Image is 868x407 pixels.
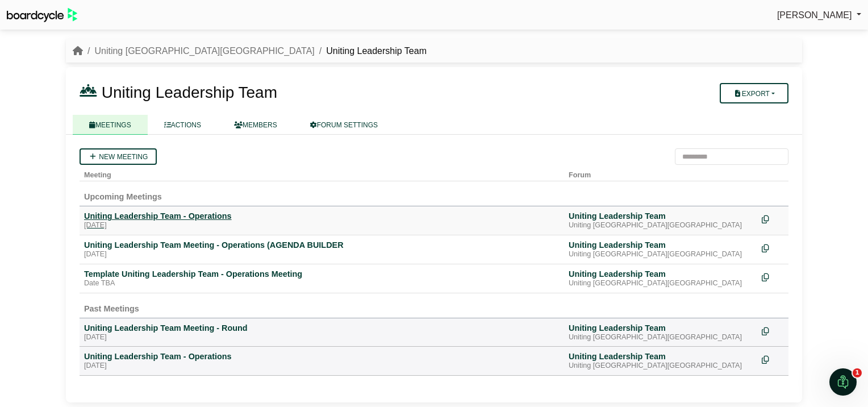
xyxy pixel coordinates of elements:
[569,240,753,259] a: Uniting Leadership Team Uniting [GEOGRAPHIC_DATA][GEOGRAPHIC_DATA]
[569,333,753,342] div: Uniting [GEOGRAPHIC_DATA][GEOGRAPHIC_DATA]
[84,333,560,342] div: [DATE]
[569,221,753,230] div: Uniting [GEOGRAPHIC_DATA][GEOGRAPHIC_DATA]
[84,269,560,288] a: Template Uniting Leadership Team - Operations Meeting Date TBA
[84,240,560,250] div: Uniting Leadership Team Meeting - Operations (AGENDA BUILDER
[84,211,560,221] div: Uniting Leadership Team - Operations
[294,115,394,135] a: FORUM SETTINGS
[569,362,753,371] div: Uniting [GEOGRAPHIC_DATA][GEOGRAPHIC_DATA]
[148,115,218,135] a: ACTIONS
[80,148,157,165] a: New meeting
[569,323,753,342] a: Uniting Leadership Team Uniting [GEOGRAPHIC_DATA][GEOGRAPHIC_DATA]
[569,269,753,279] div: Uniting Leadership Team
[73,115,148,135] a: MEETINGS
[569,269,753,288] a: Uniting Leadership Team Uniting [GEOGRAPHIC_DATA][GEOGRAPHIC_DATA]
[762,269,784,284] div: Make a copy
[84,240,560,259] a: Uniting Leadership Team Meeting - Operations (AGENDA BUILDER [DATE]
[569,351,753,362] div: Uniting Leadership Team
[762,211,784,226] div: Make a copy
[7,8,77,22] img: BoardcycleBlackGreen-aaafeed430059cb809a45853b8cf6d952af9d84e6e89e1f1685b34bfd5cb7d64.svg
[84,351,560,362] div: Uniting Leadership Team - Operations
[777,10,852,20] span: [PERSON_NAME]
[84,323,560,333] div: Uniting Leadership Team Meeting - Round
[73,44,427,59] nav: breadcrumb
[569,250,753,259] div: Uniting [GEOGRAPHIC_DATA][GEOGRAPHIC_DATA]
[569,351,753,371] a: Uniting Leadership Team Uniting [GEOGRAPHIC_DATA][GEOGRAPHIC_DATA]
[94,46,314,56] a: Uniting [GEOGRAPHIC_DATA][GEOGRAPHIC_DATA]
[762,351,784,367] div: Make a copy
[853,368,862,377] span: 1
[569,323,753,333] div: Uniting Leadership Team
[564,165,757,181] th: Forum
[84,323,560,342] a: Uniting Leadership Team Meeting - Round [DATE]
[102,84,277,101] span: Uniting Leadership Team
[315,44,427,59] li: Uniting Leadership Team
[84,211,560,230] a: Uniting Leadership Team - Operations [DATE]
[720,83,788,103] button: Export
[777,8,861,23] a: [PERSON_NAME]
[569,211,753,230] a: Uniting Leadership Team Uniting [GEOGRAPHIC_DATA][GEOGRAPHIC_DATA]
[84,269,560,279] div: Template Uniting Leadership Team - Operations Meeting
[829,368,857,396] iframe: Intercom live chat
[84,304,139,313] span: Past Meetings
[84,351,560,371] a: Uniting Leadership Team - Operations [DATE]
[84,250,560,259] div: [DATE]
[762,323,784,338] div: Make a copy
[218,115,294,135] a: MEMBERS
[569,240,753,250] div: Uniting Leadership Team
[569,279,753,288] div: Uniting [GEOGRAPHIC_DATA][GEOGRAPHIC_DATA]
[569,211,753,221] div: Uniting Leadership Team
[80,165,564,181] th: Meeting
[84,362,560,371] div: [DATE]
[84,221,560,230] div: [DATE]
[762,240,784,255] div: Make a copy
[84,279,560,288] div: Date TBA
[84,192,162,201] span: Upcoming Meetings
